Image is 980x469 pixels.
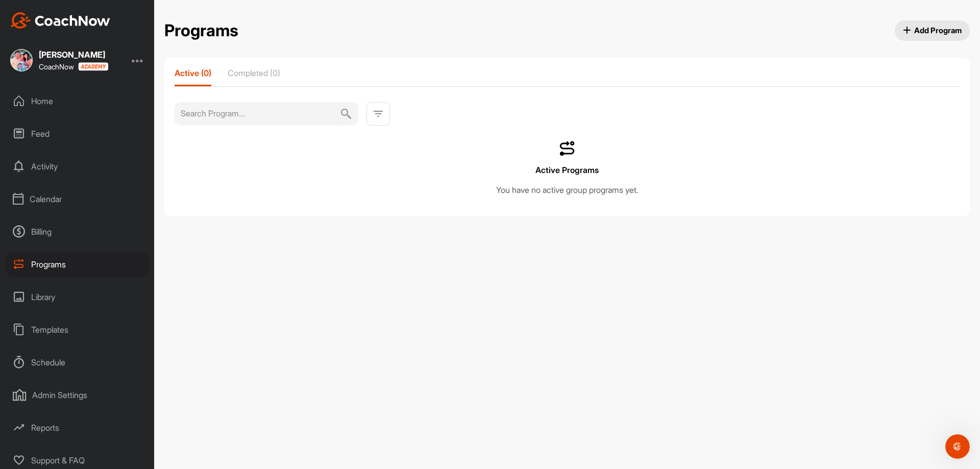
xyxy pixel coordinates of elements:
[6,121,150,146] div: Feed
[6,88,150,114] div: Home
[6,186,150,212] div: Calendar
[559,141,575,156] img: svg+xml;base64,PHN2ZyB3aWR0aD0iMzQiIGhlaWdodD0iMzQiIHZpZXdCb3g9IjAgMCAzNCAzNCIgZmlsbD0ibm9uZSIgeG...
[181,102,340,125] input: Search Program...
[175,68,211,78] p: Active (0)
[535,164,599,176] p: Active Programs
[39,62,108,71] div: CoachNow
[372,108,384,120] img: svg+xml;base64,PHN2ZyB3aWR0aD0iMjQiIGhlaWdodD0iMjQiIHZpZXdCb3g9IjAgMCAyNCAyNCIgZmlsbD0ibm9uZSIgeG...
[6,317,150,342] div: Templates
[895,20,970,41] button: Add Program
[6,350,150,375] div: Schedule
[903,25,962,36] span: Add Program
[6,284,150,310] div: Library
[228,68,280,78] p: Completed (0)
[39,51,108,59] div: [PERSON_NAME]
[10,12,110,29] img: CoachNow
[78,62,108,71] img: CoachNow acadmey
[6,415,150,440] div: Reports
[6,382,150,408] div: Admin Settings
[340,102,352,126] img: svg+xml;base64,PHN2ZyB3aWR0aD0iMjQiIGhlaWdodD0iMjQiIHZpZXdCb3g9IjAgMCAyNCAyNCIgZmlsbD0ibm9uZSIgeG...
[496,184,639,196] p: You have no active group programs yet.
[6,252,150,277] div: Programs
[10,49,33,71] img: square_cb55a3ec4a2800145a73713c72731546.jpg
[164,21,238,41] h2: Programs
[945,434,970,459] iframe: Intercom live chat
[6,154,150,179] div: Activity
[6,219,150,244] div: Billing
